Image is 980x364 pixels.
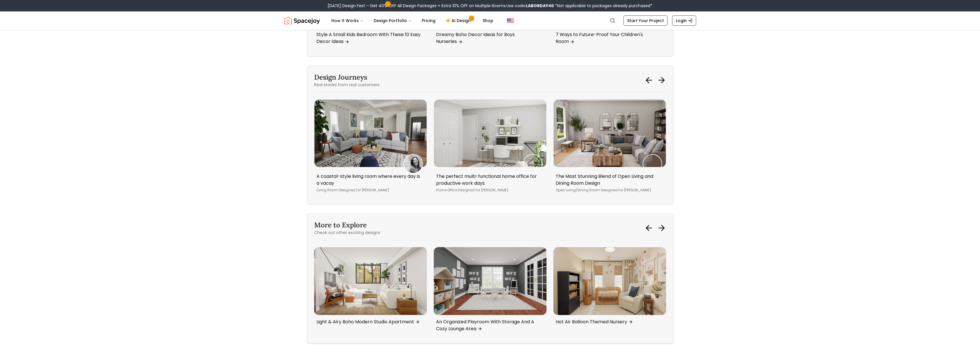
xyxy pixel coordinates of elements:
p: Light & Airy Boho Modern Studio Apartment [316,318,422,325]
a: Shop [478,15,498,26]
a: Light & Airy Boho Modern Studio ApartmentLight & Airy Boho Modern Studio Apartment [314,247,427,327]
p: Style A Small Kids Bedroom With These 10 Easy Decor Ideas [316,31,422,45]
span: *Not applicable to packages already purchased* [554,3,652,9]
img: Zoe [404,155,422,173]
span: Designed for [339,188,361,192]
img: Mackenzie Hesler [524,155,542,173]
div: 4 / 5 [553,99,666,197]
p: An Organized Playroom With Storage And A Cozy Lounge Area [436,318,542,332]
nav: Main [327,15,498,26]
span: Designed for [458,188,480,192]
button: Design Portfolio [369,15,416,26]
p: Check out other exciting designs [314,230,380,235]
span: Designed for [601,188,623,192]
a: Login [672,15,696,26]
a: An Organized Playroom With Storage And A Cozy Lounge AreaAn Organized Playroom With Storage And A... [434,247,547,334]
h3: Design Journeys [314,73,379,82]
img: An Organized Playroom With Storage And A Cozy Lounge Area [434,247,547,315]
div: 3 / 5 [434,99,547,197]
a: Start Your Project [623,15,668,26]
p: The perfect multi-functional home office for productive work days [436,173,542,187]
a: The perfect multi-functional home office for productive work daysMackenzie HeslerThe perfect mult... [434,99,547,197]
div: 2 / 5 [314,99,427,197]
p: Dreamy Boho Decor Ideas for Boys Nurseries [436,31,542,45]
a: AI Design [441,15,477,26]
span: Use code: [506,3,554,9]
a: Hot Air Balloon Themed NurseryHot Air Balloon Themed Nursery [553,247,666,327]
img: Spacejoy Logo [284,15,320,26]
nav: Global [284,11,696,30]
p: Living Room [PERSON_NAME] [316,188,422,192]
div: 1 / 6 [314,247,427,329]
a: Spacejoy [284,15,320,26]
a: Pricing [417,15,440,26]
img: Light & Airy Boho Modern Studio Apartment [314,247,427,315]
a: The Most Stunning Blend of Open Living and Dining Room DesignTamara MitchellThe Most Stunning Ble... [553,99,666,197]
p: Hot Air Balloon Themed Nursery [556,318,662,325]
p: 7 Ways to Future-Proof Your Children's Room [556,31,662,45]
img: Tamara Mitchell [643,155,662,173]
p: A coastal-style living room where every day is a vacay [316,173,422,187]
div: [DATE] Design Fest – Get 40% OFF All Design Packages + Extra 10% OFF on Multiple Rooms. [328,3,652,9]
p: Home Office [PERSON_NAME] [436,188,542,192]
div: Carousel [314,247,666,336]
p: The Most Stunning Blend of Open Living and Dining Room Design [556,173,662,187]
h3: More to Explore [314,221,380,230]
b: LABORDAY40 [526,3,554,9]
img: United States [507,17,514,24]
div: 2 / 6 [434,247,547,336]
button: How It Works [327,15,368,26]
div: Carousel [314,99,666,197]
p: Open Living/Dining Room [PERSON_NAME] [556,188,662,192]
div: 3 / 6 [553,247,666,329]
img: Hot Air Balloon Themed Nursery [553,247,666,315]
a: A coastal-style living room where every day is a vacayZoeA coastal-style living room where every ... [314,99,427,197]
p: Real stories from real customers [314,82,379,88]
